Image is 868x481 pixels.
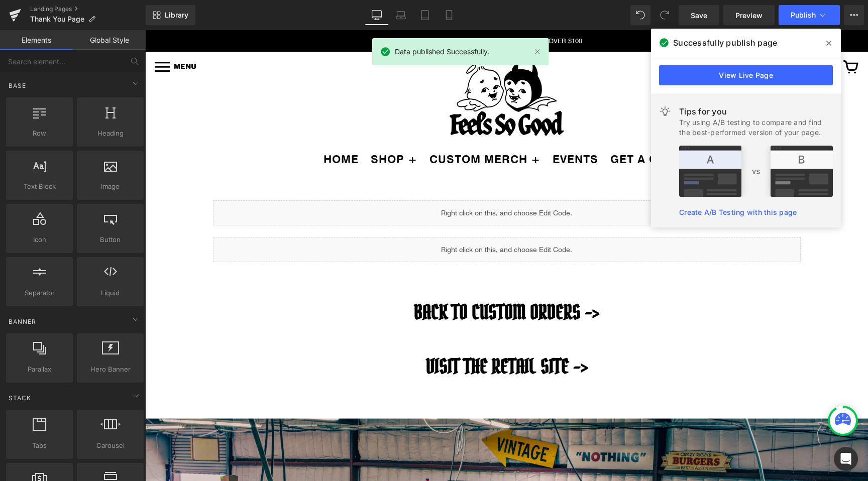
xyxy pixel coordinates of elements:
[281,323,443,349] span: Visit the retail site ->
[73,30,146,50] a: Global Style
[80,364,141,375] span: Hero Banner
[630,5,650,25] button: Undo
[276,300,448,354] a: Visit the retail site ->
[9,181,70,192] span: Text Block
[413,5,437,25] a: Tablet
[465,122,545,136] a: GET A QUOTE
[9,440,70,451] span: Tabs
[29,32,51,41] span: MENU
[10,33,51,42] a: MENU
[80,440,141,451] span: Carousel
[389,5,413,25] a: Laptop
[679,117,833,138] div: Try using A/B testing to compare and find the best-performed version of your page.
[80,234,141,245] span: Button
[834,447,858,471] div: Open Intercom Messenger
[407,122,453,136] a: EVENTS
[673,37,777,49] span: Successfully publish page
[30,15,84,23] span: Thank You Page
[659,105,671,117] img: light.svg
[8,393,32,403] span: Stack
[691,10,707,21] span: Save
[80,181,141,192] span: Image
[8,317,37,326] span: Banner
[15,118,708,137] ul: Secondary
[269,269,454,295] span: BACK TO CUSTOM orders ->
[9,234,70,245] span: Icon
[791,11,816,19] span: Publish
[80,288,141,298] span: Liquid
[679,146,833,197] img: tip.png
[30,5,146,13] a: Landing Pages
[659,65,833,85] a: View Live Page
[8,81,27,90] span: Base
[165,11,188,20] span: Library
[437,5,461,25] a: Mobile
[395,46,490,57] span: Data published Successfully.
[844,5,864,25] button: More
[80,128,141,139] span: Heading
[299,30,424,109] img: Feels So Good
[9,288,70,298] span: Separator
[9,364,70,375] span: Parallax
[9,128,70,139] span: Row
[735,10,763,21] span: Preview
[284,122,395,136] a: CUSTOM MERCH +
[679,208,797,216] a: Create A/B Testing with this page
[723,5,775,25] a: Preview
[178,122,213,136] a: HOME
[655,5,675,25] button: Redo
[264,232,459,300] a: BACK TO CUSTOM orders ->
[365,5,389,25] a: Desktop
[779,5,840,25] button: Publish
[226,122,272,136] a: SHOP +
[679,105,833,117] div: Tips for you
[146,5,195,25] a: New Library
